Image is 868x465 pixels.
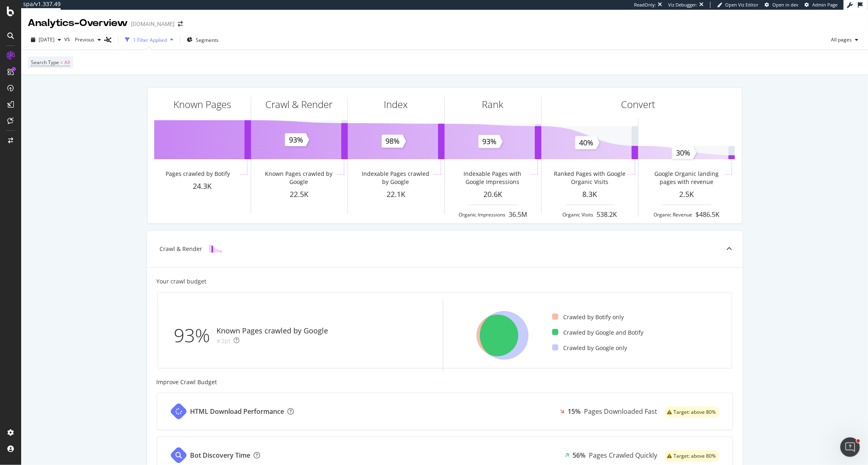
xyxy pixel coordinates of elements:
[178,21,183,27] div: arrow-right-arrow-left
[568,407,581,416] div: 15%
[28,33,64,46] button: [DATE]
[668,2,697,8] div: Viz Debugger:
[64,35,72,43] span: vs
[359,170,432,186] div: Indexable Pages crawled by Google
[674,410,716,415] span: Target: above 80%
[154,181,251,192] div: 24.3K
[157,277,207,285] div: Your crawl budget
[217,340,220,342] img: Equal
[262,170,335,186] div: Known Pages crawled by Google
[664,450,719,462] div: warning label
[456,170,529,186] div: Indexable Pages with Google Impressions
[445,189,541,200] div: 20.6K
[217,326,328,336] div: Known Pages crawled by Google
[482,97,504,111] div: Rank
[251,189,348,200] div: 22.5K
[384,97,408,111] div: Index
[634,2,656,8] div: ReadOnly:
[589,451,658,460] div: Pages Crawled Quickly
[552,329,643,337] div: Crawled by Google and Botify
[190,451,251,460] div: Bot Discovery Time
[459,211,505,218] div: Organic Impressions
[157,393,733,430] a: HTML Download Performance15%Pages Downloaded Fastwarning label
[812,2,837,8] span: Admin Page
[805,2,837,8] a: Admin Page
[133,37,167,43] div: 1 Filter Applied
[765,2,798,8] a: Open in dev
[166,170,230,178] div: Pages crawled by Botify
[173,97,231,111] div: Known Pages
[184,33,222,46] button: Segments
[509,210,527,219] div: 36.5M
[573,451,586,460] div: 56%
[174,322,217,349] div: 93%
[828,33,861,46] button: All pages
[664,407,719,418] div: warning label
[772,2,798,8] span: Open in dev
[160,245,203,253] div: Crawl & Render
[552,344,627,352] div: Crawled by Google only
[840,437,860,457] iframe: Intercom live chat
[348,189,444,200] div: 22.1K
[717,2,759,8] a: Open Viz Editor
[122,33,177,46] button: 1 Filter Applied
[266,97,333,111] div: Crawl & Render
[725,2,759,8] span: Open Viz Editor
[552,313,624,321] div: Crawled by Botify only
[196,37,219,43] span: Segments
[828,36,852,43] span: All pages
[28,16,128,30] div: Analytics - Overview
[60,59,63,66] span: =
[72,33,104,46] button: Previous
[39,36,55,43] span: 2025 Sep. 30th
[131,20,175,28] div: [DOMAIN_NAME]
[31,59,59,66] span: Search Type
[72,36,94,43] span: Previous
[190,407,284,416] div: HTML Download Performance
[674,454,716,459] span: Target: above 80%
[584,407,658,416] div: Pages Downloaded Fast
[222,337,231,345] div: 2pt
[64,57,70,68] span: All
[209,245,222,253] img: block-icon
[157,378,733,386] div: Improve Crawl Budget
